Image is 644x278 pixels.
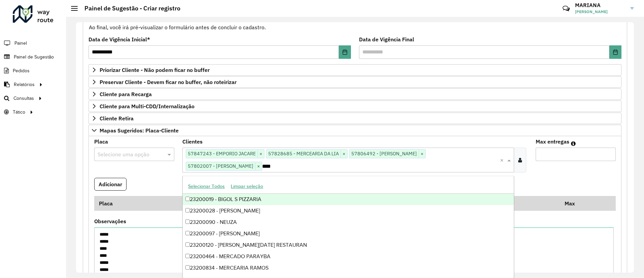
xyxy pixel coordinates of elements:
[571,141,576,146] em: Máximo de clientes que serão colocados na mesma rota com os clientes informados
[13,109,25,116] span: Tático
[88,101,621,112] a: Cliente para Multi-CDD/Internalização
[100,79,237,85] span: Preservar Cliente - Devem ficar no buffer, não roteirizar
[341,150,347,158] span: ×
[100,67,210,73] span: Priorizar Cliente - Não podem ficar no buffer
[257,150,264,158] span: ×
[183,194,513,205] div: 23200019 - BIGOL S PIZZARIA
[78,5,180,12] h2: Painel de Sugestão - Criar registro
[339,45,351,59] button: Choose Date
[560,196,587,210] th: Max
[536,137,569,146] label: Max entregas
[182,137,203,146] label: Clientes
[88,35,150,43] label: Data de Vigência Inicial
[500,156,506,164] span: Clear all
[183,251,513,262] div: 23200464 - MERCADO PARAYBA
[14,53,54,61] span: Painel de Sugestão
[255,162,262,170] span: ×
[88,125,621,136] a: Mapas Sugeridos: Placa-Cliente
[14,40,27,47] span: Painel
[186,162,255,170] span: 57802007 - [PERSON_NAME]
[13,95,34,102] span: Consultas
[94,196,184,210] th: Placa
[185,181,228,192] button: Selecionar Todos
[266,150,341,158] span: 57828685 - MERCEARIA DA LIA
[183,228,513,239] div: 23200097 - [PERSON_NAME]
[183,205,513,216] div: 23200028 - [PERSON_NAME]
[88,113,621,124] a: Cliente Retira
[100,104,194,109] span: Cliente para Multi-CDD/Internalização
[100,116,134,121] span: Cliente Retira
[575,9,625,15] span: [PERSON_NAME]
[100,128,179,133] span: Mapas Sugeridos: Placa-Cliente
[186,150,257,158] span: 57847243 - EMPORIO JACARE
[94,178,127,191] button: Adicionar
[88,76,621,88] a: Preservar Cliente - Devem ficar no buffer, não roteirizar
[100,91,152,97] span: Cliente para Recarga
[183,239,513,251] div: 23200120 - [PERSON_NAME][DATE] RESTAURAN
[14,81,35,88] span: Relatórios
[183,262,513,274] div: 23200834 - MERCEARIA RAMOS
[350,150,419,158] span: 57806492 - [PERSON_NAME]
[88,88,621,100] a: Cliente para Recarga
[13,67,30,74] span: Pedidos
[359,35,414,43] label: Data de Vigência Final
[183,216,513,228] div: 23200090 - NEUZA
[419,150,425,158] span: ×
[609,45,621,59] button: Choose Date
[94,217,126,225] label: Observações
[94,137,108,146] label: Placa
[228,181,266,192] button: Limpar seleção
[559,1,573,16] a: Contato Rápido
[88,64,621,76] a: Priorizar Cliente - Não podem ficar no buffer
[575,2,625,8] h3: MARIANA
